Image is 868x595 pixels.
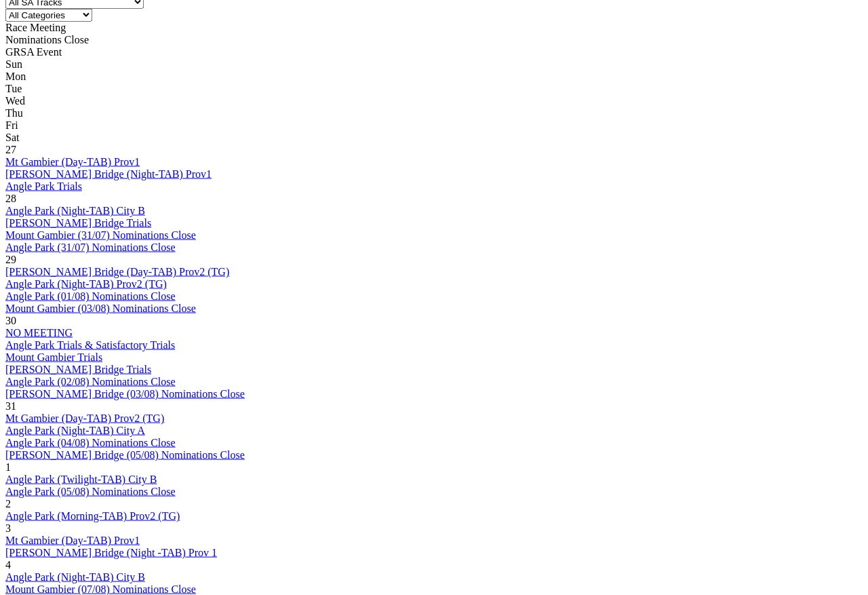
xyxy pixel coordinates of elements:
[5,303,196,314] a: Mount Gambier (03/08) Nominations Close
[5,132,863,144] div: Sat
[5,412,164,424] a: Mt Gambier (Day-TAB) Prov2 (TG)
[5,559,11,571] span: 4
[5,400,16,412] span: 31
[5,461,11,473] span: 1
[5,95,863,107] div: Wed
[5,217,151,229] a: [PERSON_NAME] Bridge Trials
[5,205,145,216] a: Angle Park (Night-TAB) City B
[5,180,82,192] a: Angle Park Trials
[5,449,245,461] a: [PERSON_NAME] Bridge (05/08) Nominations Close
[5,583,196,595] a: Mount Gambier (07/08) Nominations Close
[5,278,167,290] a: Angle Park (Night-TAB) Prov2 (TG)
[5,34,863,46] div: Nominations Close
[5,474,157,485] a: Angle Park (Twilight-TAB) City B
[5,168,212,180] a: [PERSON_NAME] Bridge (Night-TAB) Prov1
[5,498,11,510] span: 2
[5,107,863,119] div: Thu
[5,339,175,351] a: Angle Park Trials & Satisfactory Trials
[5,193,16,204] span: 28
[5,327,73,339] a: NO MEETING
[5,510,180,522] a: Angle Park (Morning-TAB) Prov2 (TG)
[5,22,863,34] div: Race Meeting
[5,351,102,363] a: Mount Gambier Trials
[5,119,863,132] div: Fri
[5,547,217,558] a: [PERSON_NAME] Bridge (Night -TAB) Prov 1
[5,364,151,375] a: [PERSON_NAME] Bridge Trials
[5,290,176,302] a: Angle Park (01/08) Nominations Close
[5,83,863,95] div: Tue
[5,71,863,83] div: Mon
[5,388,245,400] a: [PERSON_NAME] Bridge (03/08) Nominations Close
[5,46,863,58] div: GRSA Event
[5,522,11,534] span: 3
[5,58,863,71] div: Sun
[5,571,145,583] a: Angle Park (Night-TAB) City B
[5,486,176,497] a: Angle Park (05/08) Nominations Close
[5,266,229,277] a: [PERSON_NAME] Bridge (Day-TAB) Prov2 (TG)
[5,229,196,241] a: Mount Gambier (31/07) Nominations Close
[5,376,176,387] a: Angle Park (02/08) Nominations Close
[5,254,16,265] span: 29
[5,425,145,436] a: Angle Park (Night-TAB) City A
[5,242,176,253] a: Angle Park (31/07) Nominations Close
[5,144,16,155] span: 27
[5,315,16,326] span: 30
[5,535,140,546] a: Mt Gambier (Day-TAB) Prov1
[5,156,140,168] a: Mt Gambier (Day-TAB) Prov1
[5,437,176,448] a: Angle Park (04/08) Nominations Close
